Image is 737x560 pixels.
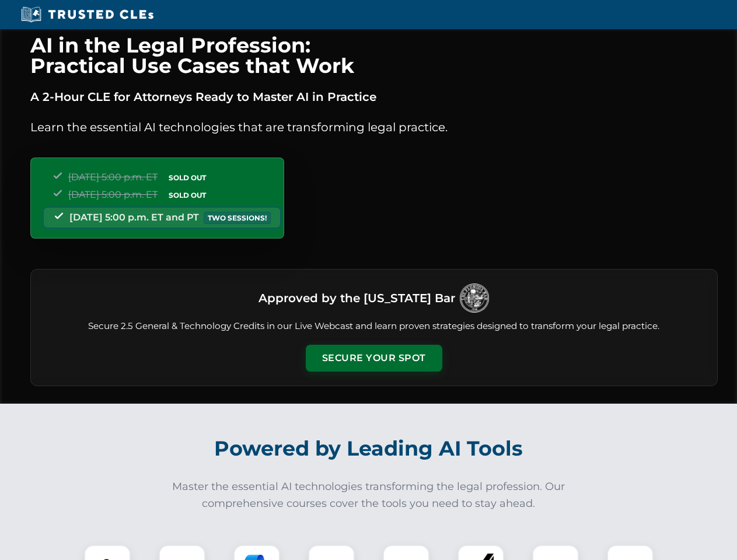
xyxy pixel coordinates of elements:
span: SOLD OUT [165,189,210,201]
p: A 2-Hour CLE for Attorneys Ready to Master AI in Practice [30,87,718,106]
h2: Powered by Leading AI Tools [46,428,692,469]
h1: AI in the Legal Profession: Practical Use Cases that Work [30,35,718,76]
h3: Approved by the [US_STATE] Bar [259,288,455,309]
span: [DATE] 5:00 p.m. ET [68,171,158,183]
img: Trusted CLEs [18,6,157,23]
button: Secure Your Spot [306,345,442,372]
span: SOLD OUT [165,171,210,184]
img: Logo [460,283,489,313]
p: Master the essential AI technologies transforming the legal profession. Our comprehensive courses... [165,478,573,512]
p: Learn the essential AI technologies that are transforming legal practice. [30,118,718,136]
span: [DATE] 5:00 p.m. ET [68,189,158,200]
p: Secure 2.5 General & Technology Credits in our Live Webcast and learn proven strategies designed ... [45,320,703,333]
